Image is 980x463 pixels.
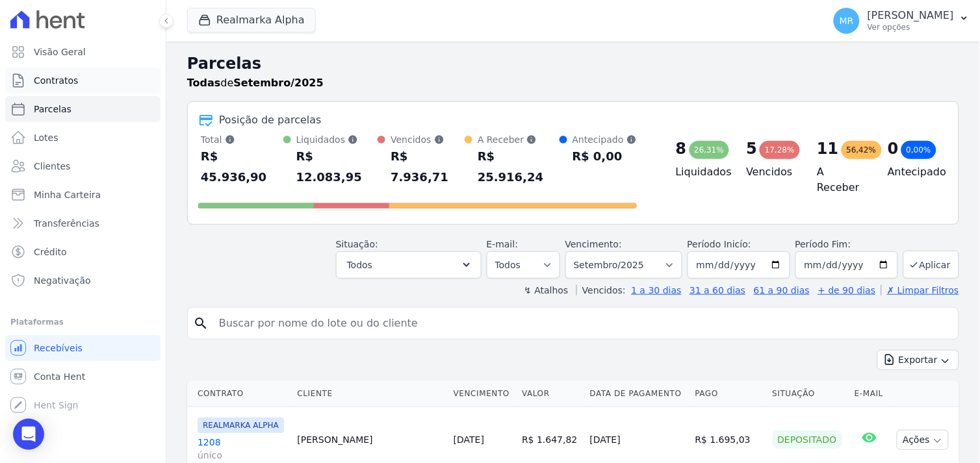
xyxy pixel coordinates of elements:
a: 31 a 60 dias [690,285,745,295]
h4: Liquidados [676,164,726,180]
a: Lotes [5,125,161,151]
div: R$ 45.936,90 [201,146,283,188]
th: Cliente [292,381,448,407]
label: Situação: [336,239,378,249]
div: Total [201,133,283,146]
h4: Antecipado [888,164,938,180]
span: Todos [347,257,372,273]
p: de [187,75,324,91]
button: Aplicar [903,251,959,279]
div: R$ 0,00 [573,146,637,167]
th: E-mail [849,381,890,407]
div: 26,31% [690,141,730,159]
th: Vencimento [448,381,517,407]
div: R$ 12.083,95 [296,146,378,188]
a: Minha Carteira [5,182,161,208]
label: Vencimento: [565,239,622,249]
div: R$ 25.916,24 [478,146,560,188]
a: Negativação [5,268,161,294]
p: [PERSON_NAME] [868,9,954,22]
a: Recebíveis [5,335,161,361]
a: Visão Geral [5,39,161,65]
label: Período Inicío: [688,239,751,249]
h4: Vencidos [747,164,797,180]
span: Parcelas [34,103,71,116]
div: 17,28% [760,141,800,159]
div: 11 [817,138,838,159]
a: Parcelas [5,96,161,122]
div: Vencidos [391,133,465,146]
div: Liquidados [296,133,378,146]
div: 56,42% [842,141,882,159]
button: Exportar [877,350,959,370]
strong: Todas [187,77,221,89]
span: MR [840,16,854,25]
i: search [193,316,209,331]
span: Negativação [34,274,91,287]
div: 0,00% [901,141,936,159]
div: A Receber [478,133,560,146]
span: único [198,449,287,462]
span: Contratos [34,74,78,87]
a: 1208único [198,436,287,462]
div: 0 [888,138,899,159]
a: Conta Hent [5,364,161,390]
div: Plataformas [10,314,155,330]
a: 61 a 90 dias [754,285,810,295]
a: 1 a 30 dias [632,285,682,295]
div: Depositado [773,431,842,449]
th: Pago [690,381,767,407]
th: Situação [767,381,850,407]
h4: A Receber [817,164,867,195]
p: Ver opções [868,22,954,32]
div: Open Intercom Messenger [13,419,44,450]
a: Transferências [5,210,161,236]
div: R$ 7.936,71 [391,146,465,188]
a: [DATE] [454,434,484,445]
div: Posição de parcelas [219,112,322,128]
div: Antecipado [573,133,637,146]
a: Crédito [5,239,161,265]
span: Lotes [34,131,58,144]
div: 8 [676,138,687,159]
span: Minha Carteira [34,188,101,201]
button: Ações [897,430,949,450]
div: 5 [747,138,758,159]
a: Clientes [5,153,161,179]
button: Realmarka Alpha [187,8,316,32]
input: Buscar por nome do lote ou do cliente [211,310,953,336]
button: Todos [336,251,482,279]
label: Período Fim: [795,238,898,251]
span: REALMARKA ALPHA [198,418,284,433]
span: Visão Geral [34,45,86,58]
label: E-mail: [487,239,519,249]
span: Clientes [34,160,70,173]
a: ✗ Limpar Filtros [881,285,959,295]
th: Contrato [187,381,292,407]
a: Contratos [5,68,161,94]
span: Crédito [34,245,67,258]
label: Vencidos: [576,285,626,295]
span: Recebíveis [34,342,83,355]
span: Transferências [34,217,99,230]
strong: Setembro/2025 [234,77,324,89]
a: + de 90 dias [818,285,876,295]
th: Valor [517,381,584,407]
th: Data de Pagamento [585,381,690,407]
button: MR [PERSON_NAME] Ver opções [823,3,980,39]
h2: Parcelas [187,52,959,75]
span: Conta Hent [34,370,85,383]
label: ↯ Atalhos [524,285,568,295]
